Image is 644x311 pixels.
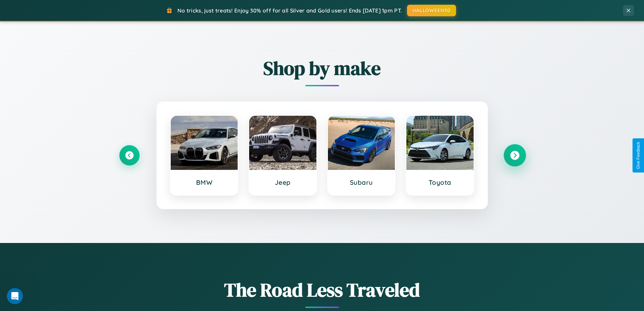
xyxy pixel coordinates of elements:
h3: BMW [177,178,231,186]
h3: Toyota [413,178,467,186]
div: Give Feedback [636,142,641,169]
button: HALLOWEEN30 [407,5,456,16]
h3: Jeep [256,178,310,186]
iframe: Intercom live chat [7,288,23,304]
h1: The Road Less Traveled [119,277,525,303]
span: No tricks, just treats! Enjoy 30% off for all Silver and Gold users! Ends [DATE] 1pm PT. [177,7,402,14]
h3: Subaru [335,178,388,186]
h2: Shop by make [119,55,525,81]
